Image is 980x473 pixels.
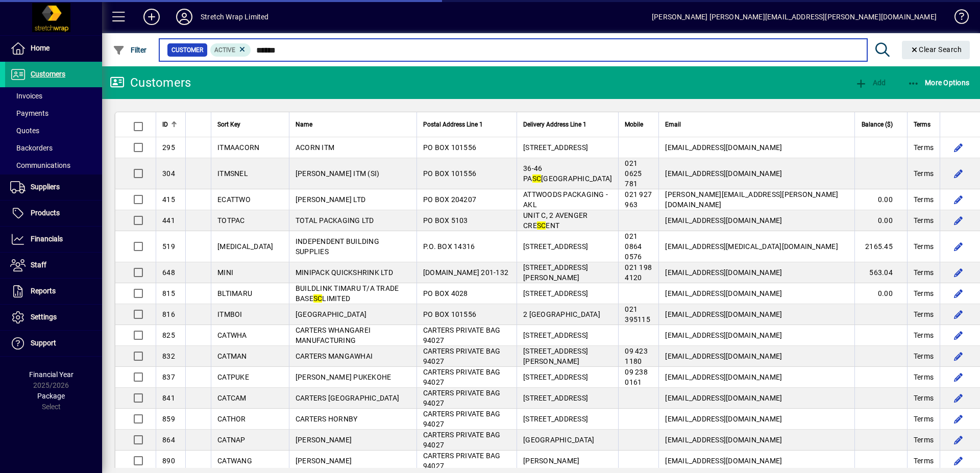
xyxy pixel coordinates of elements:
span: Products [31,209,60,217]
span: BLTIMARU [217,289,252,297]
span: Terms [914,393,934,403]
em: SC [537,221,546,230]
span: CARTERS PRIVATE BAG 94027 [423,326,501,344]
span: Staff [31,261,46,269]
span: BUILDLINK TIMARU T/A TRADE BASE LIMITED [296,284,399,303]
span: Email [665,119,681,130]
span: [GEOGRAPHIC_DATA] [296,310,366,318]
span: [STREET_ADDRESS] [523,242,588,251]
span: 837 [162,373,175,381]
a: Invoices [5,87,102,105]
span: CARTERS MANGAWHAI [296,352,373,360]
span: [EMAIL_ADDRESS][DOMAIN_NAME] [665,352,782,360]
button: Edit [950,348,967,364]
span: [STREET_ADDRESS] [523,331,588,339]
a: Support [5,331,102,356]
div: Name [296,119,410,130]
button: Edit [950,411,967,427]
span: Terms [914,267,934,278]
span: [EMAIL_ADDRESS][DOMAIN_NAME] [665,457,782,465]
span: PO BOX 5103 [423,216,468,225]
span: Sort Key [217,119,240,130]
button: Edit [950,191,967,208]
span: ITMBOI [217,310,242,318]
span: Balance ($) [862,119,893,130]
button: Edit [950,264,967,281]
span: PO BOX 4028 [423,289,468,297]
span: [PERSON_NAME][EMAIL_ADDRESS][PERSON_NAME][DOMAIN_NAME] [665,190,838,209]
span: Terms [914,435,934,445]
span: [EMAIL_ADDRESS][DOMAIN_NAME] [665,436,782,444]
span: [PERSON_NAME] [523,457,579,465]
a: Quotes [5,122,102,139]
span: Mobile [625,119,643,130]
span: [STREET_ADDRESS][PERSON_NAME] [523,263,588,282]
span: 36-46 PA [GEOGRAPHIC_DATA] [523,164,612,183]
button: Edit [950,212,967,229]
span: Reports [31,287,56,295]
span: 021 0625 781 [625,159,642,188]
button: Edit [950,165,967,182]
td: 0.00 [854,210,907,231]
span: CARTERS PRIVATE BAG 94027 [423,410,501,428]
div: Balance ($) [861,119,902,130]
a: Payments [5,105,102,122]
span: [EMAIL_ADDRESS][DOMAIN_NAME] [665,289,782,297]
div: Mobile [625,119,652,130]
span: [MEDICAL_DATA] [217,242,274,251]
mat-chip: Activation Status: Active [210,43,251,57]
span: [EMAIL_ADDRESS][DOMAIN_NAME] [665,216,782,225]
span: Terms [914,241,934,252]
span: UNIT C, 2 AVENGER CRE ENT [523,211,587,230]
span: Terms [914,288,934,298]
span: Add [855,79,886,87]
span: 09 238 0161 [625,368,648,386]
span: Terms [914,351,934,361]
a: Products [5,201,102,226]
button: Edit [950,369,967,385]
td: 0.00 [854,189,907,210]
span: CARTERS PRIVATE BAG 94027 [423,368,501,386]
td: 0.00 [854,283,907,304]
span: TOTPAC [217,216,245,225]
span: ITMSNEL [217,169,248,178]
a: Backorders [5,139,102,157]
div: Email [665,119,848,130]
span: 415 [162,195,175,204]
span: [EMAIL_ADDRESS][MEDICAL_DATA][DOMAIN_NAME] [665,242,838,251]
a: Reports [5,279,102,304]
span: PO BOX 204207 [423,195,476,204]
em: SC [313,294,323,303]
span: CATWANG [217,457,252,465]
span: CARTERS [GEOGRAPHIC_DATA] [296,394,399,402]
span: 859 [162,415,175,423]
td: 563.04 [854,262,907,283]
span: [DOMAIN_NAME] 201-132 [423,268,508,277]
span: [STREET_ADDRESS] [523,289,588,297]
span: Terms [914,414,934,424]
span: CARTERS PRIVATE BAG 94027 [423,431,501,449]
span: 890 [162,457,175,465]
span: CATCAM [217,394,247,402]
span: Postal Address Line 1 [423,119,483,130]
span: 295 [162,143,175,152]
a: Suppliers [5,175,102,200]
span: ITMAACORN [217,143,259,152]
span: 021 927 963 [625,190,652,209]
span: Terms [914,142,934,153]
span: [EMAIL_ADDRESS][DOMAIN_NAME] [665,268,782,277]
span: [PERSON_NAME] [296,457,352,465]
span: Terms [914,372,934,382]
a: Settings [5,305,102,330]
div: Stretch Wrap Limited [201,9,269,25]
span: Delivery Address Line 1 [523,119,586,130]
button: Edit [950,285,967,302]
span: [EMAIL_ADDRESS][DOMAIN_NAME] [665,331,782,339]
div: ID [162,119,179,130]
span: Terms [914,194,934,205]
span: Communications [10,161,70,169]
span: 864 [162,436,175,444]
a: Financials [5,227,102,252]
span: CATPUKE [217,373,249,381]
div: Customers [110,74,191,91]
